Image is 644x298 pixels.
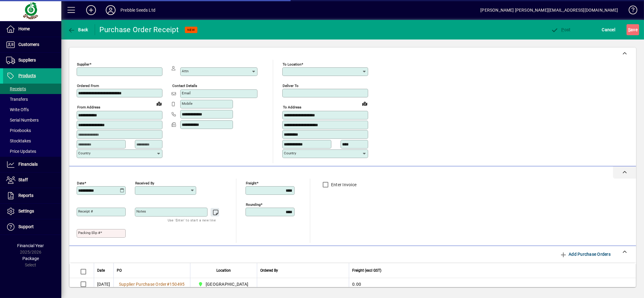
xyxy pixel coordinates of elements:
[6,86,26,91] span: Receipts
[154,99,164,108] a: View on map
[3,104,61,115] a: Write Offs
[182,69,189,73] mat-label: Attn
[284,151,296,155] mat-label: Country
[560,249,611,259] span: Add Purchase Orders
[557,249,613,260] button: Add Purchase Orders
[117,281,187,288] a: Supplier Purchase Order#150495
[3,115,61,125] a: Serial Numbers
[246,181,257,185] mat-label: Freight
[360,99,370,108] a: View on map
[260,267,278,274] span: Ordered By
[6,107,29,112] span: Write Offs
[3,53,61,68] a: Suppliers
[283,84,299,88] mat-label: Deliver To
[81,5,101,16] button: Add
[78,231,100,235] mat-label: Packing Slip #
[18,73,36,78] span: Products
[100,25,179,35] div: Purchase Order Receipt
[480,5,618,15] div: [PERSON_NAME] [PERSON_NAME][EMAIL_ADDRESS][DOMAIN_NAME]
[352,267,381,274] span: Freight (excl GST)
[97,267,105,274] span: Date
[77,181,84,185] mat-label: Date
[77,84,99,88] mat-label: Ordered from
[352,267,628,274] div: Freight (excl GST)
[602,25,615,35] span: Cancel
[3,136,61,146] a: Stocktakes
[624,1,636,21] a: Knowledge Base
[168,217,216,224] mat-hint: Use 'Enter' to start a new line
[6,97,28,102] span: Transfers
[3,125,61,136] a: Pricebooks
[18,193,33,198] span: Reports
[18,209,34,213] span: Settings
[3,172,61,188] a: Staff
[18,58,36,62] span: Suppliers
[101,5,120,16] button: Profile
[6,118,39,123] span: Serial Numbers
[78,209,93,213] mat-label: Receipt #
[3,204,61,219] a: Settings
[3,146,61,157] a: Price Updates
[187,28,195,32] span: NEW
[216,267,231,274] span: Location
[549,24,572,35] button: Post
[77,62,90,66] mat-label: Supplier
[628,27,631,32] span: S
[182,91,191,95] mat-label: Email
[117,267,187,274] div: PO
[3,21,61,37] a: Home
[17,243,44,248] span: Financial Year
[3,157,61,172] a: Financials
[66,24,90,35] button: Back
[283,62,301,66] mat-label: To location
[3,219,61,235] a: Support
[117,267,122,274] span: PO
[18,42,39,47] span: Customers
[18,26,30,31] span: Home
[196,281,251,288] span: CHRISTCHURCH
[119,282,167,287] span: Supplier Purchase Order
[68,27,88,32] span: Back
[3,84,61,94] a: Receipts
[3,188,61,203] a: Reports
[3,37,61,52] a: Customers
[120,5,155,15] div: Prebble Seeds Ltd
[6,128,31,133] span: Pricebooks
[330,182,356,188] label: Enter Invoice
[6,138,31,143] span: Stocktakes
[349,278,636,290] td: 0.00
[562,27,564,32] span: P
[246,202,261,206] mat-label: Rounding
[260,267,346,274] div: Ordered By
[18,177,28,182] span: Staff
[6,149,36,154] span: Price Updates
[97,267,110,274] div: Date
[167,282,170,287] span: #
[182,101,192,106] mat-label: Mobile
[18,162,38,167] span: Financials
[18,224,34,229] span: Support
[3,94,61,104] a: Transfers
[206,281,248,287] span: [GEOGRAPHIC_DATA]
[94,278,113,290] td: [DATE]
[78,151,90,155] mat-label: Country
[627,24,639,35] button: Save
[628,25,638,35] span: ave
[600,24,617,35] button: Cancel
[135,181,154,185] mat-label: Received by
[61,24,95,35] app-page-header-button: Back
[22,256,39,261] span: Package
[551,27,571,32] span: ost
[170,282,185,287] span: 150495
[136,209,146,213] mat-label: Notes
